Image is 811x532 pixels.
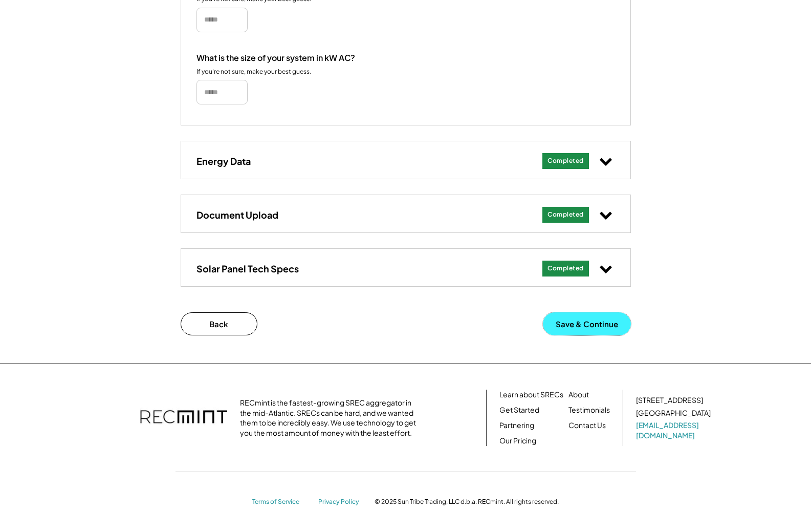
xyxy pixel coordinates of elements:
a: Contact Us [568,420,606,431]
div: If you're not sure, make your best guess. [196,68,311,76]
a: Our Pricing [499,436,536,446]
a: [EMAIL_ADDRESS][DOMAIN_NAME] [636,420,713,440]
a: Testimonials [568,405,610,415]
a: Privacy Policy [318,498,364,506]
button: Back [181,312,257,335]
a: Partnering [499,420,534,431]
div: © 2025 Sun Tribe Trading, LLC d.b.a. RECmint. All rights reserved. [375,498,559,506]
a: Learn about SRECs [499,390,563,400]
img: recmint-logotype%403x.png [140,400,227,436]
h3: Energy Data [196,155,251,167]
div: Completed [547,210,584,219]
a: Get Started [499,405,539,415]
h3: Document Upload [196,209,278,221]
div: What is the size of your system in kW AC? [196,53,355,63]
div: RECmint is the fastest-growing SREC aggregator in the mid-Atlantic. SRECs can be hard, and we wan... [240,398,422,438]
div: [STREET_ADDRESS] [636,395,703,406]
a: About [568,390,589,400]
div: [GEOGRAPHIC_DATA] [636,408,711,418]
button: Save & Continue [543,312,631,335]
div: Completed [547,264,584,273]
h3: Solar Panel Tech Specs [196,263,299,274]
a: Terms of Service [252,498,309,506]
div: Completed [547,157,584,165]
